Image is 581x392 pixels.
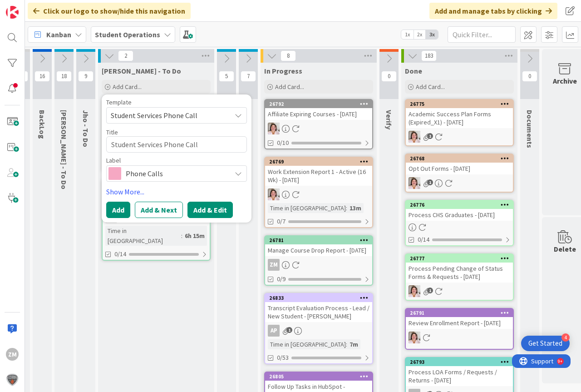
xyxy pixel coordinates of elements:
[381,71,397,82] span: 0
[427,133,433,139] span: 1
[264,235,373,286] a: 26781Manage Course Drop Report - [DATE]ZM0/9
[269,101,372,107] div: 26792
[78,71,94,82] span: 9
[277,217,286,226] span: 0/7
[265,158,372,166] div: 26769
[106,157,121,164] span: Label
[414,30,426,39] span: 2x
[405,200,514,246] a: 26776Process CHS Graduates - [DATE]0/14
[265,302,372,322] div: Transcript Evaluation Process - Lead / New Student - [PERSON_NAME]
[410,359,513,365] div: 26793
[264,293,373,364] a: 26833Transcript Evaluation Process - Lead / New Student - [PERSON_NAME]APTime in [GEOGRAPHIC_DATA...
[406,358,513,386] div: 26793Process LOA Forms / Requests / Returns - [DATE]
[264,157,373,228] a: 26769Work Extension Report 1 - Active (16 Wk) - [DATE]EWTime in [GEOGRAPHIC_DATA]:13m0/7
[275,83,304,91] span: Add Card...
[277,274,286,284] span: 0/9
[409,131,420,143] img: EW
[111,109,224,121] span: Student Services Phone Call
[406,154,513,163] div: 26768
[405,99,514,146] a: 26775Academic Success Plan Forms (Expired_X1) - [DATE]EW
[409,177,420,189] img: EW
[181,231,182,241] span: :
[46,29,71,40] span: Kanban
[113,83,142,91] span: Add Card...
[406,309,513,317] div: 26791
[264,99,373,149] a: 26792Affiliate Expiring Courses - [DATE]EW0/10
[277,138,289,148] span: 0/10
[106,99,132,105] span: Template
[406,131,513,143] div: EW
[265,123,372,134] div: EW
[264,66,302,75] span: In Progress
[410,101,513,107] div: 26775
[219,71,234,82] span: 5
[410,255,513,262] div: 26777
[528,339,562,348] div: Get Started
[406,309,513,329] div: 26791Review Enrollment Report - [DATE]
[427,288,433,293] span: 1
[28,3,191,19] div: Click our logo to show/hide this navigation
[269,373,372,380] div: 26805
[265,158,372,186] div: 26769Work Extension Report 1 - Active (16 Wk) - [DATE]
[19,1,41,12] span: Support
[6,6,19,19] img: Visit kanbanzone.com
[265,294,372,322] div: 26833Transcript Evaluation Process - Lead / New Student - [PERSON_NAME]
[6,348,19,361] div: ZM
[281,50,296,61] span: 8
[265,166,372,186] div: Work Extension Report 1 - Active (16 Wk) - [DATE]
[241,71,256,82] span: 7
[553,75,577,86] div: Archive
[265,236,372,244] div: 26781
[409,285,420,297] img: EW
[421,50,437,61] span: 183
[265,100,372,108] div: 26792
[346,203,347,213] span: :
[427,179,433,185] span: 1
[105,226,181,246] div: Time in [GEOGRAPHIC_DATA]
[406,317,513,329] div: Review Enrollment Report - [DATE]
[56,71,72,82] span: 18
[102,179,211,261] a: 26782Process Parchment Transcript Requests - [DATE]ZMTime in [GEOGRAPHIC_DATA]:6h 15m0/14
[448,26,516,43] input: Quick Filter...
[81,110,90,147] span: Jho - To Do
[406,100,513,128] div: 26775Academic Success Plan Forms (Expired_X1) - [DATE]
[410,155,513,162] div: 26768
[346,339,347,349] span: :
[406,254,513,263] div: 26777
[182,231,207,241] div: 6h 15m
[265,325,372,337] div: AP
[406,366,513,386] div: Process LOA Forms / Requests / Returns - [DATE]
[406,285,513,297] div: EW
[6,373,19,386] img: avatar
[269,159,372,165] div: 26769
[410,310,513,316] div: 26791
[416,83,445,91] span: Add Card...
[406,201,513,221] div: 26776Process CHS Graduates - [DATE]
[265,108,372,120] div: Affiliate Expiring Courses - [DATE]
[384,110,394,129] span: Verify
[561,333,570,342] div: 4
[347,339,360,349] div: 7m
[406,332,513,343] div: EW
[269,237,372,243] div: 26781
[106,136,247,153] textarea: Student Services Phone Call
[265,294,372,302] div: 26833
[59,110,69,189] span: Emilie - To Do
[187,202,233,218] button: Add & Edit
[418,235,429,244] span: 0/14
[106,202,130,218] button: Add
[525,110,534,148] span: Documents
[406,108,513,128] div: Academic Success Plan Forms (Expired_X1) - [DATE]
[102,66,181,75] span: Zaida - To Do
[406,263,513,283] div: Process Pending Change of Status Forms & Requests - [DATE]
[406,100,513,108] div: 26775
[46,4,50,11] div: 9+
[409,332,420,343] img: EW
[34,71,50,82] span: 16
[265,236,372,256] div: 26781Manage Course Drop Report - [DATE]
[277,353,289,362] span: 0/53
[406,358,513,366] div: 26793
[401,30,414,39] span: 1x
[405,66,422,75] span: Done
[114,249,126,259] span: 0/14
